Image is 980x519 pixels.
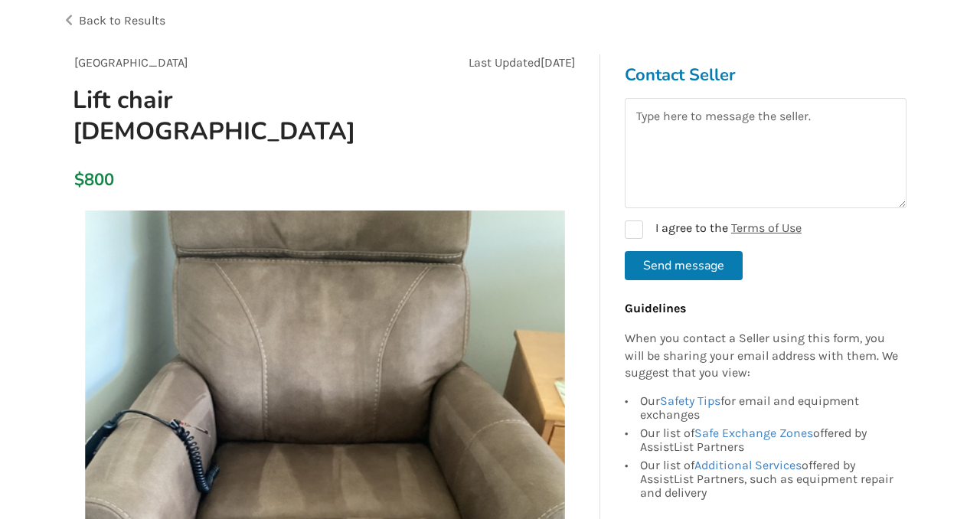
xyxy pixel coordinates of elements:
[79,13,165,28] span: Back to Results
[625,301,686,315] b: Guidelines
[660,393,720,408] a: Safety Tips
[625,251,743,280] button: Send message
[694,458,802,472] a: Additional Services
[541,55,576,70] span: [DATE]
[469,55,541,70] span: Last Updated
[640,456,899,500] div: Our list of offered by AssistList Partners, such as equipment repair and delivery
[731,220,802,235] a: Terms of Use
[74,55,188,70] span: [GEOGRAPHIC_DATA]
[640,424,899,456] div: Our list of offered by AssistList Partners
[74,169,83,191] div: $800
[60,84,423,147] h1: Lift chair [DEMOGRAPHIC_DATA]
[625,64,906,86] h3: Contact Seller
[640,394,899,424] div: Our for email and equipment exchanges
[694,426,813,440] a: Safe Exchange Zones
[625,330,899,383] p: When you contact a Seller using this form, you will be sharing your email address with them. We s...
[625,220,802,239] label: I agree to the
